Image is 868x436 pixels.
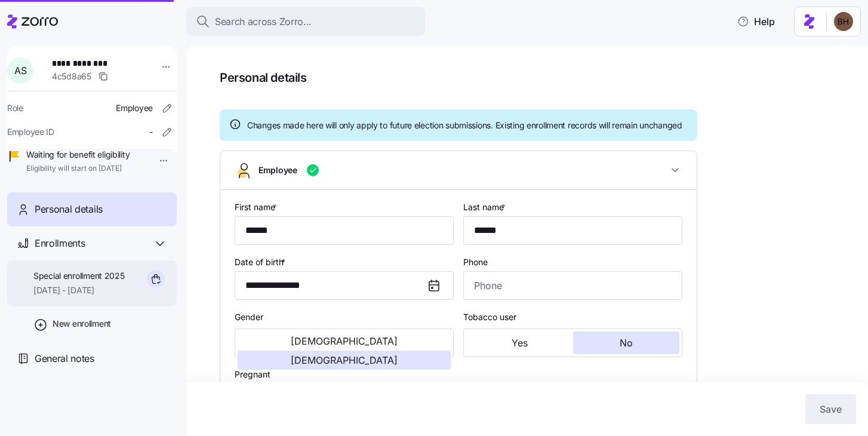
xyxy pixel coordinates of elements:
span: General notes [35,351,94,366]
label: Gender [235,311,263,324]
span: Save [820,402,842,416]
span: Special enrollment 2025 [33,270,125,282]
span: Waiting for benefit eligibility [26,149,130,161]
span: [DEMOGRAPHIC_DATA] [291,336,398,346]
span: Help [737,14,775,29]
span: Employee [116,102,153,114]
span: A S [14,66,26,75]
label: First name [235,201,279,214]
span: [DATE] - [DATE] [33,284,125,296]
span: Enrollments [35,236,85,251]
span: 4c5d8a65 [52,70,91,82]
span: Personal details [35,202,103,217]
button: Help [728,10,784,33]
label: Tobacco user [463,311,516,324]
button: Employee [220,151,697,190]
span: Yes [512,338,528,348]
span: - [149,126,153,138]
button: Search across Zorro... [186,7,425,36]
span: No [620,338,633,348]
button: Save [805,394,856,424]
span: Personal details [220,68,851,88]
input: Phone [463,271,682,300]
span: Eligibility will start on [DATE] [26,164,130,174]
label: Phone [463,256,488,269]
span: Search across Zorro... [215,14,312,29]
span: Role [7,102,23,114]
label: Pregnant [235,368,270,381]
span: Changes made here will only apply to future election submissions. Existing enrollment records wil... [247,119,682,131]
label: Date of birth [235,256,288,269]
span: [DEMOGRAPHIC_DATA] [291,355,398,365]
span: New enrollment [53,318,111,330]
span: Employee ID [7,126,54,138]
span: Employee [258,164,297,176]
img: c3c218ad70e66eeb89914ccc98a2927c [834,12,853,31]
label: Last name [463,201,508,214]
